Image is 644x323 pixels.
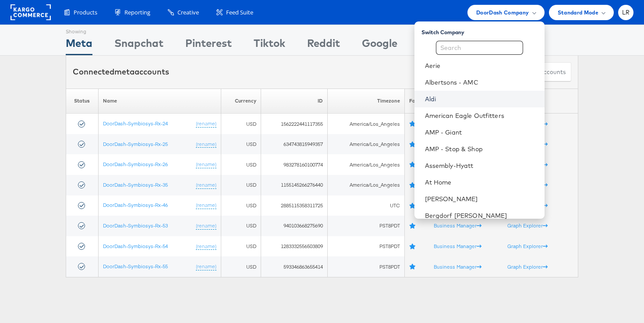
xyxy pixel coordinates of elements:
td: PST8PDT [327,236,404,257]
a: Graph Explorer [507,222,548,229]
td: 593346863655414 [261,256,328,277]
td: America/Los_Angeles [327,134,404,155]
div: Google [362,35,397,55]
th: Status [66,89,99,114]
a: (rename) [196,222,216,230]
a: Graph Explorer [507,243,548,249]
span: Standard Mode [558,8,598,17]
div: Meta [66,35,92,55]
a: Bergdorf [PERSON_NAME] [425,211,538,220]
a: At Home [425,178,538,187]
div: Snapchat [114,35,163,55]
td: America/Los_Angeles [327,154,404,175]
td: USD [221,114,261,134]
a: AMP - Giant [425,128,538,137]
td: 1155145266276440 [261,175,328,195]
div: Showing [66,25,92,35]
a: (rename) [196,202,216,209]
a: (rename) [196,161,216,168]
td: PST8PDT [327,216,404,236]
a: Business Manager [434,243,481,249]
span: Reporting [124,8,150,17]
td: America/Los_Angeles [327,175,404,195]
a: [PERSON_NAME] [425,195,538,203]
a: American Eagle Outfitters [425,111,538,120]
span: DoorDash Company [476,8,529,17]
a: Business Manager [434,222,481,229]
td: 634743815949357 [261,134,328,155]
span: Feed Suite [226,8,253,17]
a: AMP - Stop & Shop [425,145,538,153]
a: (rename) [196,120,216,128]
span: meta [114,67,134,77]
td: USD [221,134,261,155]
th: Timezone [327,89,404,114]
td: 983278160100774 [261,154,328,175]
a: (rename) [196,141,216,148]
td: America/Los_Angeles [327,114,404,134]
a: DoorDash-Symbiosys-Rx-55 [103,263,168,270]
a: DoorDash-Symbiosys-Rx-46 [103,202,168,208]
a: DoorDash-Symbiosys-Rx-54 [103,243,168,249]
td: 1562222441117355 [261,114,328,134]
div: Tiktok [254,35,285,55]
a: DoorDash-Symbiosys-Rx-35 [103,181,168,188]
a: Business Manager [434,263,481,270]
div: Connected accounts [73,66,169,78]
td: USD [221,154,261,175]
td: 940103668275690 [261,216,328,236]
span: Products [74,8,97,17]
td: USD [221,256,261,277]
td: 1283332556503809 [261,236,328,257]
input: Search [436,41,523,55]
td: USD [221,236,261,257]
td: 2885115358311725 [261,195,328,216]
td: USD [221,195,261,216]
td: USD [221,175,261,195]
a: Albertsons - AMC [425,78,538,87]
a: Assembly-Hyatt [425,161,538,170]
a: (rename) [196,263,216,270]
th: Currency [221,89,261,114]
div: Pinterest [185,35,232,55]
div: Reddit [307,35,340,55]
td: USD [221,216,261,236]
a: DoorDash-Symbiosys-Rx-26 [103,161,168,167]
td: PST8PDT [327,256,404,277]
a: Aerie [425,61,538,70]
a: Graph Explorer [507,263,548,270]
a: DoorDash-Symbiosys-Rx-53 [103,222,168,229]
span: LR [622,10,630,15]
a: (rename) [196,181,216,189]
td: UTC [327,195,404,216]
a: (rename) [196,243,216,250]
div: Switch Company [421,25,545,36]
a: DoorDash-Symbiosys-Rx-24 [103,120,168,127]
a: Aldi [425,95,538,103]
a: DoorDash-Symbiosys-Rx-25 [103,141,168,147]
th: ID [261,89,328,114]
th: Name [98,89,221,114]
span: Creative [177,8,199,17]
